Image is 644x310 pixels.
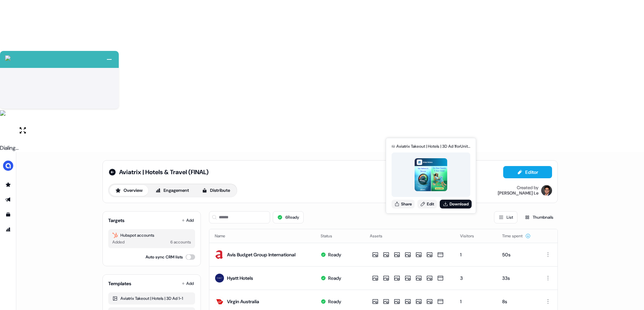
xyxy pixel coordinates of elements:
[112,232,191,239] div: Hubspot accounts
[3,209,14,220] a: Go to templates
[396,143,470,150] div: Aviatrix Takeout | Hotels | 3D Ad 1 for United Airlines
[215,230,233,242] button: Name
[415,158,448,191] img: asset preview
[364,229,455,243] th: Assets
[180,216,195,225] button: Add
[503,169,552,177] a: Editor
[502,251,532,258] div: 50s
[328,251,341,258] div: Ready
[328,298,341,305] div: Ready
[227,298,259,305] div: Virgin Australia
[112,295,191,302] div: Aviatrix Takeout | Hotels | 3D Ad 1-1
[150,185,195,196] button: Engagement
[170,239,191,245] div: 6 accounts
[227,275,253,281] div: Hyatt Hotels
[502,275,532,281] div: 33s
[502,298,532,305] div: 8s
[3,194,14,205] a: Go to outbound experience
[108,217,125,224] div: Targets
[502,230,531,242] button: Time spent
[494,211,517,223] button: List
[227,251,296,258] div: Avis Budget Group International
[460,230,482,242] button: Visitors
[5,55,11,61] img: callcloud-icon-white-35.svg
[146,254,183,260] label: Auto sync CRM lists
[520,211,558,223] button: Thumbnails
[460,275,492,281] div: 3
[460,298,492,305] div: 1
[417,200,437,208] a: Edit
[440,200,472,208] button: Download
[110,185,148,196] button: Overview
[498,190,538,196] div: [PERSON_NAME] Le
[180,279,195,288] button: Add
[541,185,552,196] img: Hugh
[3,179,14,190] a: Go to prospects
[460,251,492,258] div: 1
[3,224,14,235] a: Go to attribution
[196,185,236,196] button: Distribute
[112,239,125,245] div: Added
[503,166,552,178] button: Editor
[273,211,304,223] button: 6Ready
[517,185,538,190] div: Created by
[108,280,131,287] div: Templates
[321,230,340,242] button: Status
[392,200,415,208] button: Share
[119,168,209,176] span: Aviatrix | Hotels & Travel (FINAL)
[328,275,341,281] div: Ready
